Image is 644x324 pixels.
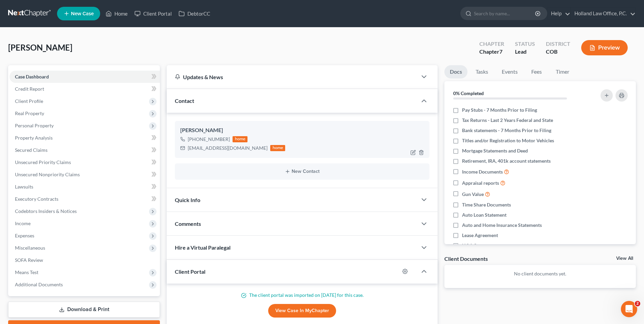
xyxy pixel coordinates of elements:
[499,48,502,55] span: 7
[462,201,511,208] span: Time Share Documents
[526,65,548,78] a: Fees
[15,196,58,202] span: Executory Contracts
[15,86,44,92] span: Credit Report
[462,191,484,198] span: Gun Value
[548,7,570,20] a: Help
[462,107,537,113] span: Pay Stubs - 7 Months Prior to Filing
[175,268,205,275] span: Client Portal
[616,256,633,261] a: View All
[131,7,175,20] a: Client Portal
[462,242,496,249] span: HOA Statement
[15,147,48,153] span: Secured Claims
[462,180,499,186] span: Appraisal reports
[175,292,429,299] p: The client portal was imported on [DATE] for this case.
[15,282,63,287] span: Additional Documents
[10,144,160,156] a: Secured Claims
[479,40,504,48] div: Chapter
[15,233,34,238] span: Expenses
[10,156,160,168] a: Unsecured Priority Claims
[462,127,551,134] span: Bank statements - 7 Months Prior to Filing
[10,181,160,193] a: Lawsuits
[546,40,570,48] div: District
[15,123,54,128] span: Personal Property
[15,257,43,263] span: SOFA Review
[462,168,503,175] span: Income Documents
[496,65,523,78] a: Events
[102,7,131,20] a: Home
[444,255,488,262] div: Client Documents
[10,193,160,205] a: Executory Contracts
[175,197,200,203] span: Quick Info
[15,269,38,275] span: Means Test
[571,7,636,20] a: Holland Law Office, P.C.
[444,65,467,78] a: Docs
[71,11,94,16] span: New Case
[10,132,160,144] a: Property Analysis
[10,168,160,181] a: Unsecured Nonpriority Claims
[180,169,424,174] button: New Contact
[462,117,553,124] span: Tax Returns - Last 2 Years Federal and State
[268,304,336,318] a: View Case in MyChapter
[462,158,551,164] span: Retirement, IRA, 401k account statements
[515,40,535,48] div: Status
[15,98,43,104] span: Client Profile
[462,232,498,239] span: Lease Agreement
[15,245,45,251] span: Miscellaneous
[15,74,49,79] span: Case Dashboard
[175,244,231,251] span: Hire a Virtual Paralegal
[175,97,194,104] span: Contact
[450,270,630,277] p: No client documents yet.
[180,126,424,134] div: [PERSON_NAME]
[15,208,77,214] span: Codebtors Insiders & Notices
[10,254,160,266] a: SOFA Review
[233,136,247,142] div: home
[15,220,31,226] span: Income
[462,212,507,218] span: Auto Loan Statement
[15,159,71,165] span: Unsecured Priority Claims
[453,90,484,96] strong: 0% Completed
[175,73,409,80] div: Updates & News
[550,65,575,78] a: Timer
[270,145,285,151] div: home
[175,220,201,227] span: Comments
[15,172,80,177] span: Unsecured Nonpriority Claims
[8,302,160,318] a: Download & Print
[175,7,214,20] a: DebtorCC
[15,110,44,116] span: Real Property
[10,83,160,95] a: Credit Report
[621,301,637,317] iframe: Intercom live chat
[8,42,72,52] span: [PERSON_NAME]
[474,7,536,20] input: Search by name...
[188,136,230,143] div: [PHONE_NUMBER]
[462,147,528,154] span: Mortgage Statements and Deed
[462,137,554,144] span: Titles and/or Registration to Motor Vehicles
[581,40,628,55] button: Preview
[188,145,268,151] div: [EMAIL_ADDRESS][DOMAIN_NAME]
[15,135,53,141] span: Property Analysis
[546,48,570,56] div: COB
[635,301,640,306] span: 2
[515,48,535,56] div: Lead
[470,65,494,78] a: Tasks
[479,48,504,56] div: Chapter
[15,184,33,190] span: Lawsuits
[462,222,542,229] span: Auto and Home Insurance Statements
[10,71,160,83] a: Case Dashboard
